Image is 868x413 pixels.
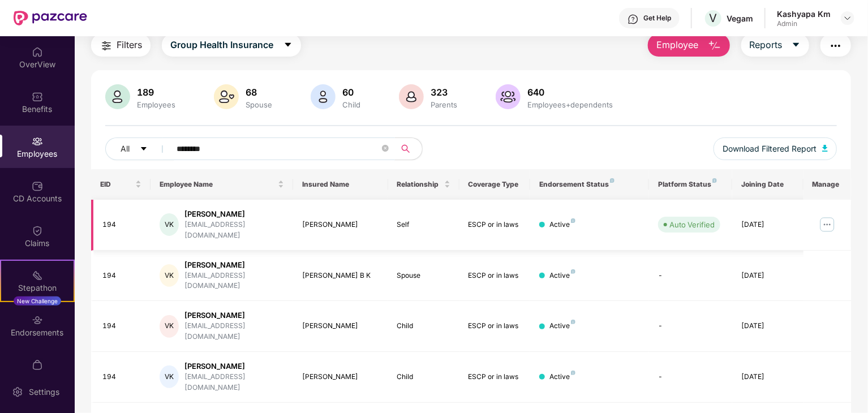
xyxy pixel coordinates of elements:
[727,13,753,24] div: Vegam
[792,40,801,50] span: caret-down
[741,34,809,57] button: Reportscaret-down
[243,100,274,109] div: Spouse
[14,11,87,25] img: New Pazcare Logo
[340,100,363,109] div: Child
[549,270,575,281] div: Active
[469,270,522,281] div: ESCP or in laws
[102,321,141,332] div: 194
[741,220,794,230] div: [DATE]
[710,11,717,25] span: V
[293,169,388,200] th: Insured Name
[184,270,284,292] div: [EMAIL_ADDRESS][DOMAIN_NAME]
[340,87,363,98] div: 60
[32,270,43,281] img: svg+xml;base64,PHN2ZyB4bWxucz0iaHR0cDovL3d3dy53My5vcmcvMjAwMC9zdmciIHdpZHRoPSIyMSIgaGVpZ2h0PSIyMC...
[32,359,43,371] img: svg+xml;base64,PHN2ZyBpZD0iTXlfT3JkZXJzIiBkYXRhLW5hbWU9Ik15IE9yZGVycyIgeG1sbnM9Imh0dHA6Ly93d3cudz...
[549,220,575,230] div: Active
[25,386,63,398] div: Settings
[243,87,274,98] div: 68
[399,84,424,109] img: svg+xml;base64,PHN2ZyB4bWxucz0iaHR0cDovL3d3dy53My5vcmcvMjAwMC9zdmciIHhtbG5zOnhsaW5rPSJodHRwOi8vd3...
[549,372,575,382] div: Active
[105,84,130,109] img: svg+xml;base64,PHN2ZyB4bWxucz0iaHR0cDovL3d3dy53My5vcmcvMjAwMC9zdmciIHhtbG5zOnhsaW5rPSJodHRwOi8vd3...
[397,321,450,332] div: Child
[656,38,699,52] span: Employee
[649,352,732,403] td: -
[184,321,284,342] div: [EMAIL_ADDRESS][DOMAIN_NAME]
[397,180,442,189] span: Relationship
[121,143,130,155] span: All
[469,372,522,382] div: ESCP or in laws
[160,213,179,236] div: VK
[184,209,284,220] div: [PERSON_NAME]
[302,321,379,332] div: [PERSON_NAME]
[732,169,803,200] th: Joining Date
[397,372,450,382] div: Child
[102,372,141,382] div: 194
[571,371,575,375] img: svg+xml;base64,PHN2ZyB4bWxucz0iaHR0cDovL3d3dy53My5vcmcvMjAwMC9zdmciIHdpZHRoPSI4IiBoZWlnaHQ9IjgiIH...
[135,100,178,109] div: Employees
[382,144,389,154] span: close-circle
[394,137,423,160] button: search
[91,169,151,200] th: EID
[803,169,851,200] th: Manage
[741,270,794,281] div: [DATE]
[170,38,273,52] span: Group Health Insurance
[102,220,141,230] div: 194
[162,34,301,57] button: Group Health Insurancecaret-down
[184,372,284,393] div: [EMAIL_ADDRESS][DOMAIN_NAME]
[1,282,74,294] div: Stepathon
[712,178,717,183] img: svg+xml;base64,PHN2ZyB4bWxucz0iaHR0cDovL3d3dy53My5vcmcvMjAwMC9zdmciIHdpZHRoPSI4IiBoZWlnaHQ9IjgiIH...
[160,365,179,388] div: VK
[822,145,828,152] img: svg+xml;base64,PHN2ZyB4bWxucz0iaHR0cDovL3d3dy53My5vcmcvMjAwMC9zdmciIHhtbG5zOnhsaW5rPSJodHRwOi8vd3...
[571,269,575,274] img: svg+xml;base64,PHN2ZyB4bWxucz0iaHR0cDovL3d3dy53My5vcmcvMjAwMC9zdmciIHdpZHRoPSI4IiBoZWlnaHQ9IjgiIH...
[818,216,836,234] img: manageButton
[214,84,239,109] img: svg+xml;base64,PHN2ZyB4bWxucz0iaHR0cDovL3d3dy53My5vcmcvMjAwMC9zdmciIHhtbG5zOnhsaW5rPSJodHRwOi8vd3...
[32,136,43,147] img: svg+xml;base64,PHN2ZyBpZD0iRW1wbG95ZWVzIiB4bWxucz0iaHR0cDovL3d3dy53My5vcmcvMjAwMC9zdmciIHdpZHRoPS...
[302,270,379,281] div: [PERSON_NAME] B K
[140,145,148,154] span: caret-down
[539,180,640,189] div: Endorsement Status
[714,137,837,160] button: Download Filtered Report
[105,137,174,160] button: Allcaret-down
[459,169,531,200] th: Coverage Type
[649,301,732,352] td: -
[571,218,575,223] img: svg+xml;base64,PHN2ZyB4bWxucz0iaHR0cDovL3d3dy53My5vcmcvMjAwMC9zdmciIHdpZHRoPSI4IiBoZWlnaHQ9IjgiIH...
[32,46,43,58] img: svg+xml;base64,PHN2ZyBpZD0iSG9tZSIgeG1sbnM9Imh0dHA6Ly93d3cudzMub3JnLzIwMDAvc3ZnIiB3aWR0aD0iMjAiIG...
[382,145,389,152] span: close-circle
[394,144,416,153] span: search
[14,296,61,306] div: New Challenge
[525,87,615,98] div: 640
[469,220,522,230] div: ESCP or in laws
[100,180,133,189] span: EID
[741,372,794,382] div: [DATE]
[649,251,732,302] td: -
[750,38,783,52] span: Reports
[571,320,575,324] img: svg+xml;base64,PHN2ZyB4bWxucz0iaHR0cDovL3d3dy53My5vcmcvMjAwMC9zdmciIHdpZHRoPSI4IiBoZWlnaHQ9IjgiIH...
[723,143,817,155] span: Download Filtered Report
[100,39,113,53] img: svg+xml;base64,PHN2ZyB4bWxucz0iaHR0cDovL3d3dy53My5vcmcvMjAwMC9zdmciIHdpZHRoPSIyNCIgaGVpZ2h0PSIyNC...
[184,310,284,321] div: [PERSON_NAME]
[302,220,379,230] div: [PERSON_NAME]
[428,100,459,109] div: Parents
[658,180,723,189] div: Platform Status
[829,39,843,53] img: svg+xml;base64,PHN2ZyB4bWxucz0iaHR0cDovL3d3dy53My5vcmcvMjAwMC9zdmciIHdpZHRoPSIyNCIgaGVpZ2h0PSIyNC...
[184,260,284,270] div: [PERSON_NAME]
[628,14,639,25] img: svg+xml;base64,PHN2ZyBpZD0iSGVscC0zMngzMiIgeG1sbnM9Imh0dHA6Ly93d3cudzMub3JnLzIwMDAvc3ZnIiB3aWR0aD...
[160,264,179,287] div: VK
[283,40,293,50] span: caret-down
[397,270,450,281] div: Spouse
[496,84,521,109] img: svg+xml;base64,PHN2ZyB4bWxucz0iaHR0cDovL3d3dy53My5vcmcvMjAwMC9zdmciIHhtbG5zOnhsaW5rPSJodHRwOi8vd3...
[32,91,43,102] img: svg+xml;base64,PHN2ZyBpZD0iQmVuZWZpdHMiIHhtbG5zPSJodHRwOi8vd3d3LnczLm9yZy8yMDAwL3N2ZyIgd2lkdGg9Ij...
[388,169,459,200] th: Relationship
[669,219,715,230] div: Auto Verified
[397,220,450,230] div: Self
[777,19,831,28] div: Admin
[302,372,379,382] div: [PERSON_NAME]
[708,39,721,53] img: svg+xml;base64,PHN2ZyB4bWxucz0iaHR0cDovL3d3dy53My5vcmcvMjAwMC9zdmciIHhtbG5zOnhsaW5rPSJodHRwOi8vd3...
[12,386,23,398] img: svg+xml;base64,PHN2ZyBpZD0iU2V0dGluZy0yMHgyMCIgeG1sbnM9Imh0dHA6Ly93d3cudzMub3JnLzIwMDAvc3ZnIiB3aW...
[311,84,336,109] img: svg+xml;base64,PHN2ZyB4bWxucz0iaHR0cDovL3d3dy53My5vcmcvMjAwMC9zdmciIHhtbG5zOnhsaW5rPSJodHRwOi8vd3...
[777,8,831,19] div: Kashyapa Km
[610,178,615,183] img: svg+xml;base64,PHN2ZyB4bWxucz0iaHR0cDovL3d3dy53My5vcmcvMjAwMC9zdmciIHdpZHRoPSI4IiBoZWlnaHQ9IjgiIH...
[102,270,141,281] div: 194
[184,220,284,241] div: [EMAIL_ADDRESS][DOMAIN_NAME]
[160,180,276,189] span: Employee Name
